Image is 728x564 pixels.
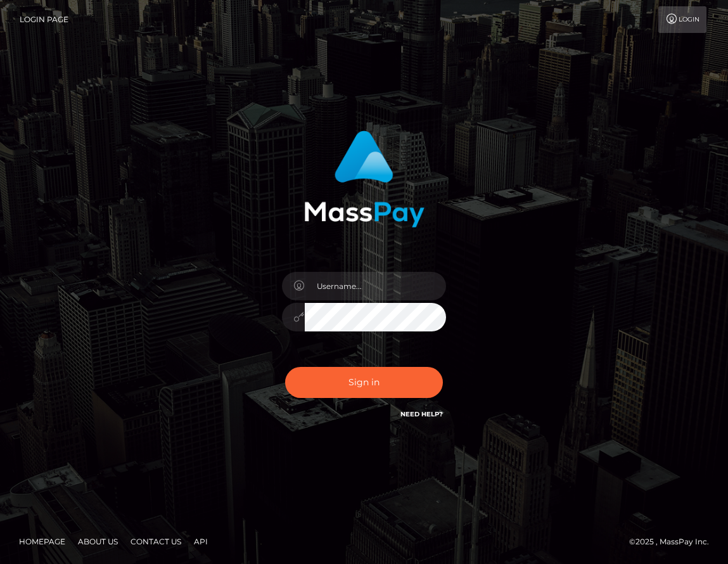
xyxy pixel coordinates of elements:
a: Homepage [14,532,70,551]
a: Contact Us [125,532,186,551]
button: Sign in [285,367,444,398]
a: Login Page [20,6,68,33]
a: About Us [73,532,123,551]
a: API [189,532,213,551]
a: Need Help? [400,410,443,418]
div: © 2025 , MassPay Inc. [629,535,718,549]
input: Username... [305,272,447,300]
a: Login [658,6,706,33]
img: MassPay Login [304,131,425,228]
